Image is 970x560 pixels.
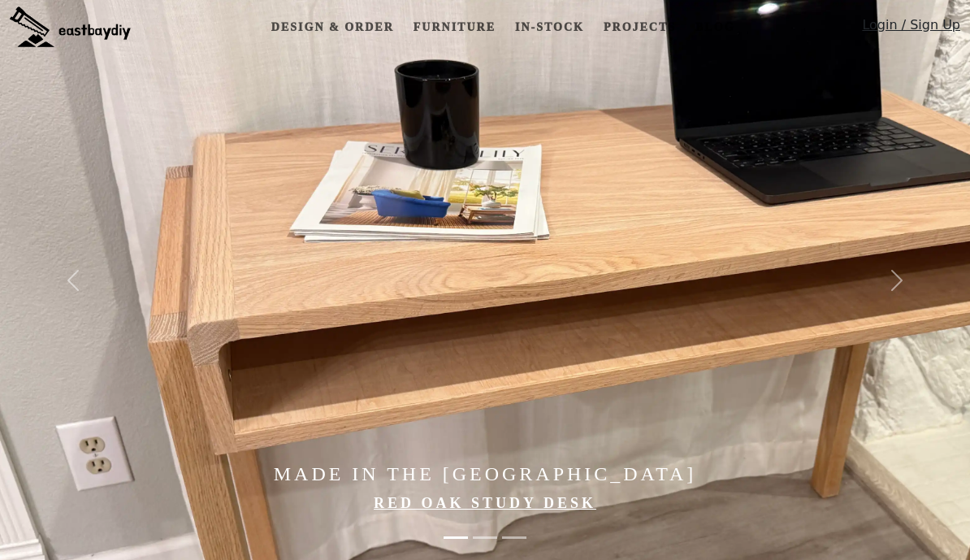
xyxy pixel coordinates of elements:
button: Elevate Your Home with Handcrafted Japanese-Style Furniture [473,528,497,547]
a: Blog [689,12,741,42]
h4: Made in the [GEOGRAPHIC_DATA] [145,462,825,486]
a: Design & Order [265,12,401,42]
a: Furniture [407,12,502,42]
a: Red Oak Study Desk [374,495,596,511]
a: In-stock [509,12,591,42]
img: eastbaydiy [10,7,131,47]
button: Made in the Bay Area [444,528,468,547]
button: Made in the Bay Area [502,528,526,547]
a: Login / Sign Up [862,15,960,42]
a: Projects [597,12,682,42]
